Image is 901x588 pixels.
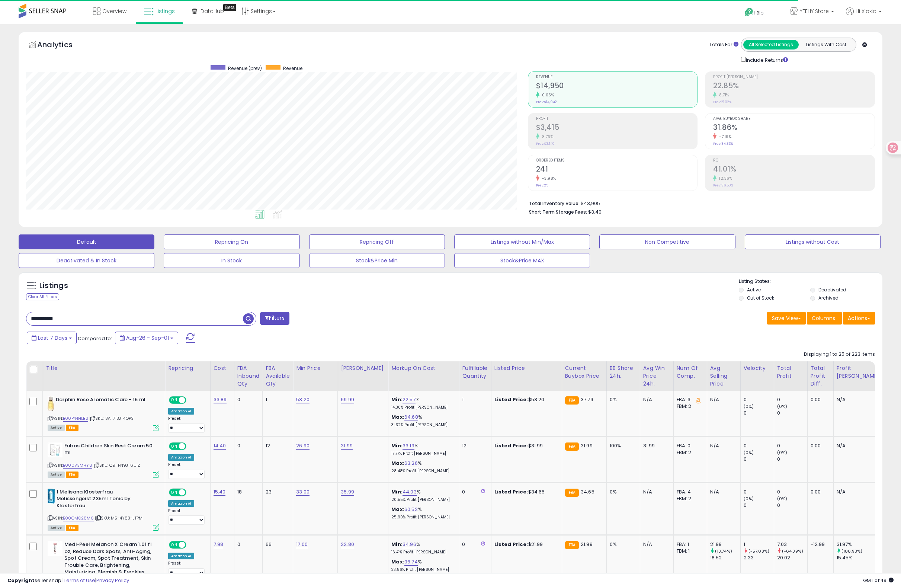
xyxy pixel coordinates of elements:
b: Total Inventory Value: [529,200,580,207]
div: Amazon AI [168,408,194,415]
span: FBA [66,425,78,431]
div: 0 [777,442,807,449]
span: Avg. Buybox Share [713,117,875,121]
b: Listed Price: [494,541,528,548]
div: 0 [744,442,774,449]
div: FBM: 2 [677,403,701,410]
div: 0.00 [811,442,828,449]
span: FBA [66,472,78,478]
a: 26.90 [296,442,310,450]
div: 0 [744,456,774,463]
small: (0%) [777,403,788,409]
div: Cost [214,364,231,372]
small: (0%) [744,450,754,456]
small: Prev: 34.33% [713,141,733,146]
div: FBA: 1 [677,541,701,548]
div: 0 [744,489,774,495]
button: In Stock [164,253,299,268]
div: Preset: [168,561,205,578]
b: Eubos Children Skin Rest Cream 50 ml [64,442,155,458]
li: $43,905 [529,198,869,207]
p: Listing States: [739,278,882,285]
div: 0.00 [811,396,828,403]
button: Aug-26 - Sep-01 [115,332,178,344]
small: 0.05% [539,92,554,98]
div: FBA: 4 [677,489,701,495]
p: 28.48% Profit [PERSON_NAME] [391,469,453,474]
a: B000V3MHY8 [63,462,92,469]
small: Prev: $14,942 [536,100,557,104]
div: $53.20 [494,396,556,403]
span: All listings currently available for purchase on Amazon [48,425,65,431]
div: 0 [777,489,807,495]
span: ON [170,489,179,495]
span: OFF [185,489,197,495]
div: 0 [744,410,774,416]
b: Max: [391,506,404,513]
b: Min: [391,541,403,548]
p: 25.90% Profit [PERSON_NAME] [391,515,453,520]
b: Short Term Storage Fees: [529,209,587,215]
div: 20.02 [777,555,807,561]
div: 0 [777,410,807,416]
div: Avg Selling Price [710,364,737,388]
span: OFF [185,443,197,449]
div: 0% [610,396,634,403]
div: Listed Price [494,364,559,372]
small: FBA [565,396,579,405]
div: Current Buybox Price [565,364,603,380]
div: 0% [610,541,634,548]
small: 8.76% [539,134,554,140]
div: Total Profit [777,364,804,380]
div: FBM: 2 [677,449,701,456]
div: % [391,506,453,520]
span: Aug-26 - Sep-01 [126,334,169,342]
label: Out of Stock [747,295,774,301]
a: 22.80 [341,541,354,548]
div: 0 [237,442,257,449]
span: 21.99 [581,541,593,548]
div: 23 [266,489,287,495]
div: Markup on Cost [391,364,456,372]
a: 33.19 [403,442,414,450]
small: Prev: 21.02% [713,100,731,104]
div: seller snap | | [7,577,129,584]
button: Repricing On [164,234,299,249]
small: (0%) [777,496,788,502]
div: 0 [777,502,807,509]
small: Prev: $3,140 [536,141,555,146]
span: Listings [155,7,175,15]
div: 18 [237,489,257,495]
a: 33.00 [296,488,310,496]
span: Profit [536,117,698,121]
img: 31Mowqt4+aL._SL40_.jpg [48,541,62,556]
div: Total Profit Diff. [811,364,830,388]
div: 0.00 [811,489,828,495]
button: Stock&Price Min [309,253,445,268]
div: Title [46,364,162,372]
div: N/A [710,489,735,495]
span: ON [170,397,179,403]
div: Displaying 1 to 25 of 223 items [804,351,875,358]
b: Listed Price: [494,396,528,403]
span: Hi Xiaxia [856,7,876,15]
div: Amazon AI [168,500,194,507]
a: 33.89 [214,396,227,403]
label: Archived [818,295,839,301]
a: 69.99 [341,396,354,403]
span: Revenue [283,65,302,71]
a: Help [739,2,778,24]
h2: $14,950 [536,82,698,92]
span: Last 7 Days [38,334,67,342]
a: 22.57 [403,396,416,403]
div: 1 [462,396,485,403]
a: 64.68 [404,413,418,421]
span: Compared to: [78,335,112,342]
a: 7.98 [214,541,224,548]
div: 12 [266,442,287,449]
th: The percentage added to the cost of goods (COGS) that forms the calculator for Min & Max prices. [388,361,459,391]
small: (0%) [744,403,754,409]
p: 17.77% Profit [PERSON_NAME] [391,451,453,456]
span: OFF [185,397,197,403]
a: B00OMG28M6 [63,515,94,521]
